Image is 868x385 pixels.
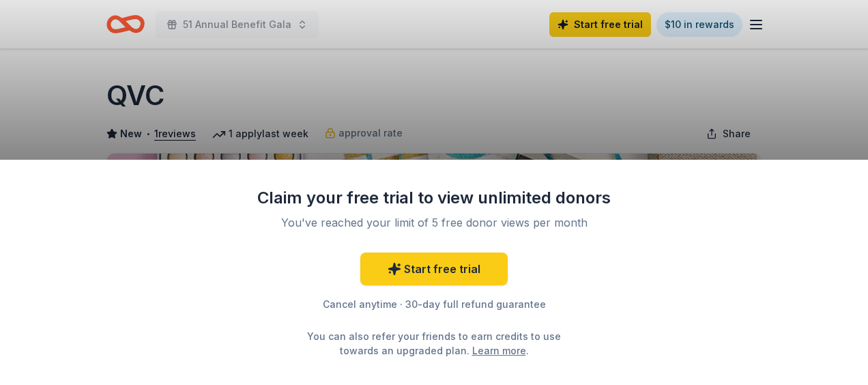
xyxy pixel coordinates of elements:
[257,296,611,313] div: Cancel anytime · 30-day full refund guarantee
[360,253,508,285] a: Start free trial
[472,343,526,358] a: Learn more
[273,214,595,231] div: You've reached your limit of 5 free donor views per month
[257,187,611,209] div: Claim your free trial to view unlimited donors
[295,329,573,358] div: You can also refer your friends to earn credits to use towards an upgraded plan. .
